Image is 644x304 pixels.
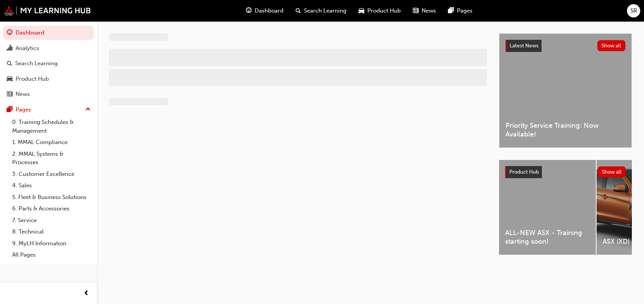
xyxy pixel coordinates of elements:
[296,6,301,16] span: search-icon
[4,6,91,16] img: mmal
[3,24,94,103] button: DashboardAnalyticsSearch LearningProduct HubNews
[240,3,290,19] a: guage-iconDashboard
[9,203,94,215] a: 6. Parts & Accessories
[246,6,252,16] span: guage-icon
[16,44,39,53] div: Analytics
[304,6,346,15] span: Search Learning
[442,3,479,19] a: pages-iconPages
[7,30,13,36] span: guage-icon
[7,107,13,113] span: pages-icon
[16,90,30,99] div: News
[3,72,94,86] a: Product Hub
[413,6,419,16] span: news-icon
[505,166,626,178] a: Product HubShow all
[7,91,13,98] span: news-icon
[85,105,91,114] span: up-icon
[3,56,94,71] a: Search Learning
[3,87,94,101] a: News
[448,6,454,16] span: pages-icon
[9,226,94,238] a: 8. Technical
[9,116,94,136] a: 0. Training Schedules & Management
[597,40,626,51] button: Show all
[255,6,283,15] span: Dashboard
[83,289,89,298] span: prev-icon
[3,41,94,55] a: Analytics
[7,45,13,52] span: chart-icon
[422,6,436,15] span: News
[9,168,94,180] a: 3. Customer Excellence
[3,26,94,40] a: Dashboard
[505,229,590,246] span: ALL-NEW ASX - Training starting soon!
[510,42,539,49] span: Latest News
[509,169,539,175] span: Product Hub
[627,4,640,17] button: SR
[367,6,401,15] span: Product Hub
[9,249,94,261] a: All Pages
[499,160,596,255] a: ALL-NEW ASX - Training starting soon!
[353,3,407,19] a: car-iconProduct Hub
[16,105,31,114] div: Pages
[9,191,94,203] a: 5. Fleet & Business Solutions
[15,59,58,68] div: Search Learning
[3,103,94,117] button: Pages
[9,215,94,226] a: 7. Service
[505,121,625,138] span: Priority Service Training: Now Available!
[457,6,472,15] span: Pages
[7,60,12,67] span: search-icon
[290,3,353,19] a: search-iconSearch Learning
[598,166,626,177] button: Show all
[359,6,364,16] span: car-icon
[16,75,49,83] div: Product Hub
[630,6,637,15] span: SR
[407,3,442,19] a: news-iconNews
[505,40,625,52] a: Latest NewsShow all
[9,148,94,168] a: 2. MMAL Systems & Processes
[9,136,94,148] a: 1. MMAL Compliance
[499,33,632,148] a: Latest NewsShow allPriority Service Training: Now Available!
[9,238,94,249] a: 9. MyLH Information
[7,76,13,83] span: car-icon
[9,180,94,191] a: 4. Sales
